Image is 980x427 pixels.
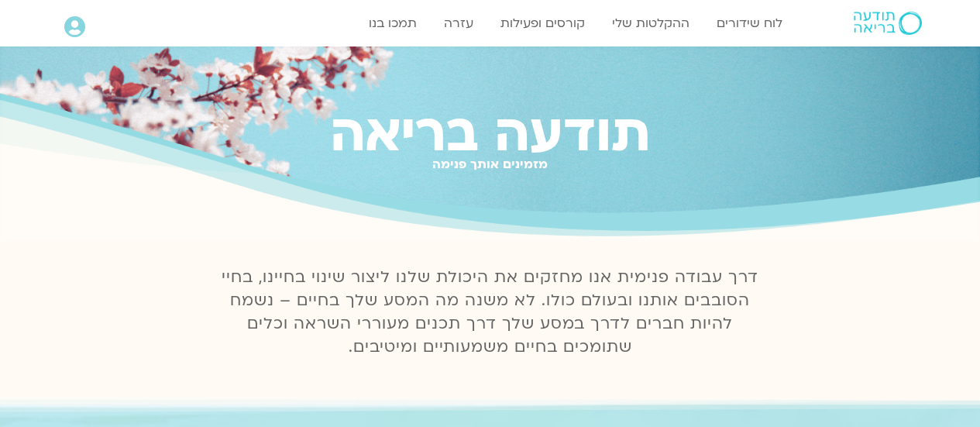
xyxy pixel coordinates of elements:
[436,9,481,38] a: עזרה
[213,266,768,359] p: דרך עבודה פנימית אנו מחזקים את היכולת שלנו ליצור שינוי בחיינו, בחיי הסובבים אותנו ובעולם כולו. לא...
[854,12,922,35] img: תודעה בריאה
[361,9,425,38] a: תמכו בנו
[709,9,790,38] a: לוח שידורים
[604,9,697,38] a: ההקלטות שלי
[493,9,593,38] a: קורסים ופעילות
